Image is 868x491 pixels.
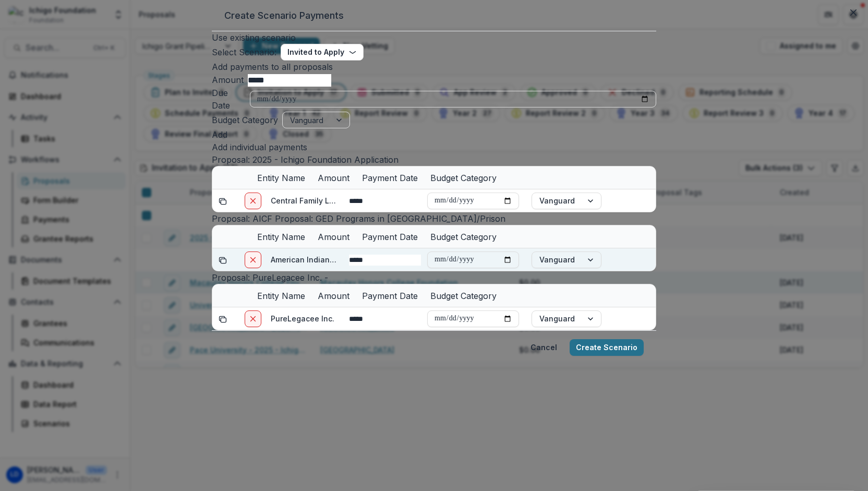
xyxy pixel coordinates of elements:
[271,196,366,205] a: Central Family Life Center
[311,166,356,189] div: Amount
[251,225,311,248] div: Entity Name
[424,166,503,189] div: Budget Category
[251,166,311,189] div: Entity Name
[424,231,503,243] div: Budget Category
[251,284,311,307] div: Entity Name
[356,231,424,243] div: Payment Date
[251,231,311,243] div: Entity Name
[212,153,656,166] h2: Proposal: 2025 - Ichigo Foundation Application
[424,290,503,302] div: Budget Category
[212,271,656,284] h2: Proposal: PureLegacee Inc. -
[212,74,244,86] p: Amount
[245,310,261,327] button: delete
[212,128,227,141] button: Add
[424,225,503,248] div: Budget Category
[424,284,503,307] div: Budget Category
[845,4,862,21] button: Close
[212,87,246,112] p: Due Date
[311,225,356,248] div: Amount
[219,195,227,206] button: duplicate-payment
[311,172,356,184] div: Amount
[271,314,334,323] a: PureLegacee Inc.
[356,225,424,248] div: Payment Date
[356,166,424,189] div: Payment Date
[281,44,364,61] button: Invited to Apply
[311,231,356,243] div: Amount
[251,172,311,184] div: Entity Name
[356,172,424,184] div: Payment Date
[311,284,356,307] div: Amount
[356,284,424,307] div: Payment Date
[212,61,656,73] h2: Add payments to all proposals
[251,290,311,302] div: Entity Name
[245,193,261,209] button: delete
[271,255,380,264] a: American Indian College Fund
[212,114,278,126] p: Budget Category
[212,212,656,225] h2: Proposal: AICF Proposal: GED Programs in [GEOGRAPHIC_DATA]/Prison
[219,254,227,265] button: duplicate-payment
[524,339,563,356] button: Cancel
[356,290,424,302] div: Payment Date
[245,252,261,268] button: delete
[424,172,503,184] div: Budget Category
[570,339,644,356] button: Create Scenario
[311,290,356,302] div: Amount
[212,141,656,153] h2: Add individual payments
[212,31,296,44] p: Use existing scenario
[212,46,276,58] p: Select Scenario:
[219,313,227,324] button: duplicate-payment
